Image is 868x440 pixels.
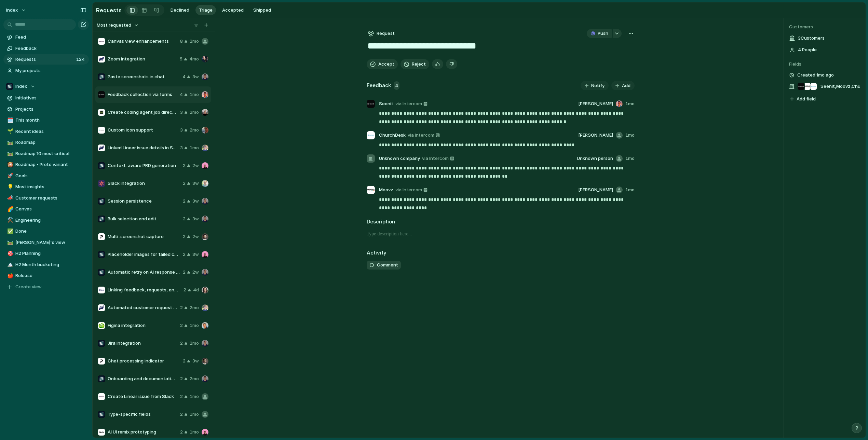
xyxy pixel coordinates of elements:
span: 2mo [190,109,199,116]
span: Done [15,228,86,235]
span: 1mo [190,91,199,98]
span: Create Linear issue from Slack [108,393,177,400]
span: Reject [412,61,426,68]
span: Unknown person [577,155,613,162]
span: Customer requests [15,195,86,202]
span: Linking feedback, requests, and projects [108,287,181,293]
span: 4mo [189,56,199,63]
span: via Intercom [422,155,449,162]
span: 4 [394,81,399,90]
span: Push [598,30,608,37]
a: 📣Customer requests [3,193,89,203]
span: Create view [15,284,42,290]
button: 🌈 [6,206,13,212]
span: Fields [789,61,860,68]
button: 🛤️ [6,150,13,157]
span: Bulk selection and edit [108,216,180,222]
span: 1mo [625,100,635,107]
span: via Intercom [395,100,422,107]
span: Context-aware PRD generation [108,162,180,169]
span: Canvas [15,206,86,212]
div: ✅Done [3,226,89,236]
span: 3 Customer s [798,35,825,42]
span: Paste screenshots in chat [108,73,180,80]
span: 2mo [190,304,199,311]
a: Feedback [3,43,89,54]
button: Notify [581,81,609,91]
span: 2mo [190,127,199,134]
div: 🍎Release [3,271,89,281]
div: ⚒️Engineering [3,215,89,225]
a: via Intercom [421,154,456,163]
a: 🎯H2 Planning [3,248,89,259]
div: 🛤️[PERSON_NAME]'s view [3,237,89,248]
span: Type-specific fields [108,411,177,418]
span: Seenit [379,100,393,107]
div: 🛤️ [7,150,12,157]
span: 2 [180,411,183,418]
span: 2 [183,269,186,276]
span: 2mo [190,375,199,382]
span: Most requested [97,22,131,29]
span: Declined [171,7,189,14]
span: 2w [192,269,199,276]
button: 🏔️ [6,261,13,268]
span: 3w [192,180,199,187]
span: Add field [797,96,816,102]
button: Reject [401,59,429,69]
span: 3w [192,216,199,222]
div: 🗓️This month [3,115,89,125]
span: 4 People [798,46,817,53]
span: Feed [15,34,86,41]
span: Canvas view enhancements [108,38,177,45]
div: 💡 [7,183,12,191]
div: 🏔️H2 Month bucketing [3,260,89,270]
a: Initiatives [3,93,89,103]
span: 2mo [190,38,199,45]
span: 2 [183,233,186,240]
span: Placeholder images for failed captures [108,251,180,258]
span: 2 [180,304,183,311]
span: [PERSON_NAME] [578,132,613,139]
span: 2 [180,322,183,329]
span: Shipped [253,7,271,14]
div: 🎇 [7,161,12,169]
a: 💡Most insights [3,182,89,192]
button: ✅ [6,228,13,235]
span: Most insights [15,183,86,190]
span: 3 [180,127,183,134]
span: Jira integration [108,340,177,347]
span: 1mo [625,155,635,162]
span: 2 [183,180,186,187]
span: Goals [15,173,86,179]
div: 🛤️Roadmap [3,137,89,148]
button: Accept [367,59,398,69]
h2: Feedback [367,82,391,90]
span: [PERSON_NAME]'s view [15,239,86,246]
a: via Intercom [406,131,441,139]
a: 🛤️Roadmap 10 most critical [3,149,89,159]
span: 4d [193,287,199,293]
span: Comment [377,262,398,269]
span: Multi-screenshot capture [108,233,180,240]
span: 2 [183,198,186,205]
button: 🎇 [6,161,13,168]
button: Create view [3,282,89,292]
button: Triage [195,5,216,15]
span: Created 1mo ago [797,72,834,79]
a: Projects [3,104,89,114]
span: Index [15,83,27,90]
span: 2 [180,375,183,382]
div: 🌱Recent ideas [3,126,89,137]
span: Roadmap 10 most critical [15,150,86,157]
span: Roadmap [15,139,86,146]
span: H2 Month bucketing [15,261,86,268]
span: 2w [192,233,199,240]
span: 1mo [190,429,199,436]
span: Requests [15,56,74,63]
span: Notify [591,82,605,89]
button: 🛤️ [6,239,13,246]
h2: Requests [96,6,122,14]
span: 2mo [190,340,199,347]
